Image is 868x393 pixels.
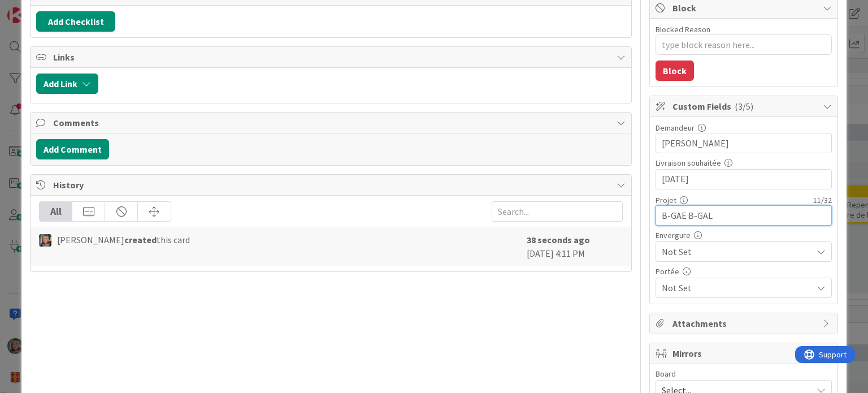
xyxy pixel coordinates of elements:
span: Not Set [662,244,806,260]
button: Add Checklist [36,11,115,32]
input: Search... [492,201,623,222]
div: Envergure [656,231,832,239]
div: 11 / 32 [691,195,832,205]
span: History [53,178,610,192]
img: SP [39,234,51,247]
div: Portée [656,267,832,275]
button: Add Comment [36,139,109,159]
b: created [124,234,157,245]
div: [DATE] 4:11 PM [527,233,623,260]
span: Not Set [662,281,812,295]
span: ( 3/5 ) [735,101,753,112]
span: Board [656,370,676,378]
input: MM/DD/YYYY [662,170,826,189]
span: Links [53,50,610,64]
span: [PERSON_NAME] this card [57,233,190,247]
span: Custom Fields [672,100,817,113]
button: Add Link [36,74,98,94]
button: Block [656,61,694,81]
span: Support [24,2,51,15]
span: Comments [53,116,610,129]
div: Livraison souhaitée [656,159,832,167]
label: Projet [656,195,676,205]
span: Mirrors [672,347,817,360]
div: All [40,202,72,221]
label: Blocked Reason [656,24,710,34]
span: Attachments [672,317,817,330]
b: 38 seconds ago [527,234,590,245]
label: Demandeur [656,123,695,133]
span: Block [672,1,817,15]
